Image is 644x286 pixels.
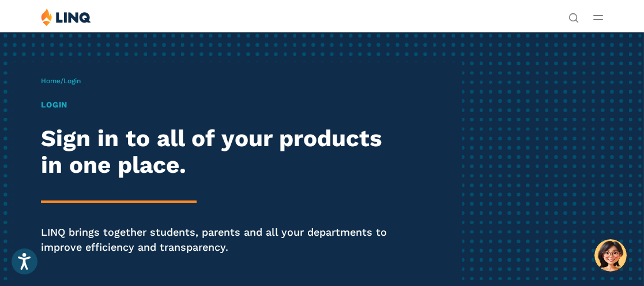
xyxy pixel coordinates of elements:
[594,239,627,272] button: Hello, have a question? Let’s chat.
[41,77,61,85] a: Home
[568,8,579,22] nav: Utility Navigation
[41,77,81,85] span: /
[41,99,395,111] h1: Login
[568,12,579,22] button: Open Search Bar
[593,11,603,24] button: Open Main Menu
[41,125,395,179] h2: Sign in to all of your products in one place.
[41,225,395,254] p: LINQ brings together students, parents and all your departments to improve efficiency and transpa...
[41,8,91,26] img: LINQ | K‑12 Software
[63,77,81,85] span: Login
